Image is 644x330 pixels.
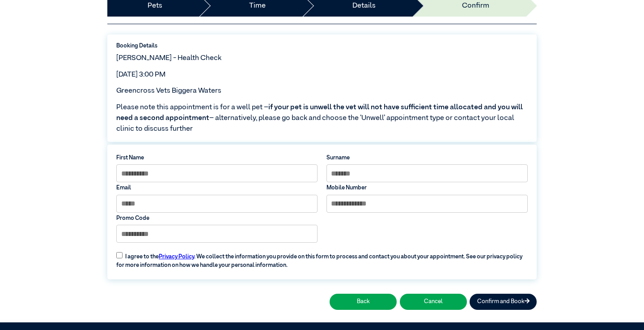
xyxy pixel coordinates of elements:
span: [PERSON_NAME] - Health Check [116,55,221,62]
label: First Name [116,154,318,162]
button: Confirm and Book [470,294,537,309]
label: Surname [326,154,528,162]
label: Booking Details [116,42,528,50]
label: Mobile Number [326,184,528,192]
span: if your pet is unwell the vet will not have sufficient time allocated and you will need a second ... [116,104,523,122]
label: Promo Code [116,214,318,223]
span: [DATE] 3:00 PM [116,71,165,78]
span: Greencross Vets Biggera Waters [116,87,221,94]
a: Pets [148,0,162,11]
button: Cancel [400,294,467,309]
a: Privacy Policy [159,254,194,260]
label: Email [116,184,318,192]
a: Details [352,0,376,11]
label: I agree to the . We collect the information you provide on this form to process and contact you a... [112,246,532,270]
span: Please note this appointment is for a well pet – – alternatively, please go back and choose the ‘... [116,102,528,134]
a: Time [249,0,266,11]
button: Back [330,294,397,309]
input: I agree to thePrivacy Policy. We collect the information you provide on this form to process and ... [116,252,123,258]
